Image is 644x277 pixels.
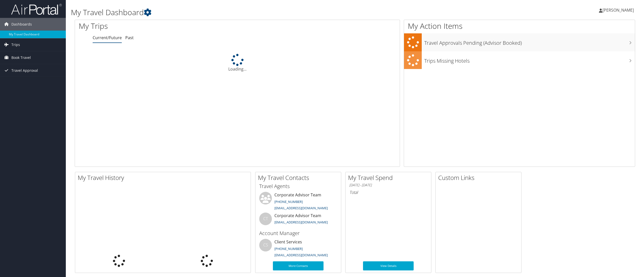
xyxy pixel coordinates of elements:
h2: My Travel Spend [348,173,431,182]
a: [EMAIL_ADDRESS][DOMAIN_NAME] [274,253,328,257]
div: CS [259,239,272,251]
h3: Trips Missing Hotels [424,55,635,64]
li: Corporate Advisor Team [257,213,340,229]
h1: My Trips [79,21,261,31]
img: airportal-logo.png [11,3,62,15]
a: Past [125,35,134,40]
h3: Travel Approvals Pending (Advisor Booked) [424,37,635,47]
span: Book Travel [11,51,31,64]
li: Client Services [257,239,340,260]
a: Current/Future [93,35,122,40]
a: Travel Approvals Pending (Advisor Booked) [404,33,635,51]
div: Loading... [75,54,400,72]
h6: Total [349,190,427,195]
li: Corporate Advisor Team [257,192,340,213]
div: CT [259,213,272,225]
span: [PERSON_NAME] [602,7,634,13]
h2: Custom Links [438,173,521,182]
h2: My Travel Contacts [258,173,341,182]
h1: My Travel Dashboard [71,7,450,18]
h6: [DATE] - [DATE] [349,183,427,188]
a: View Details [363,261,414,270]
span: Trips [11,38,20,51]
a: [EMAIL_ADDRESS][DOMAIN_NAME] [274,220,328,224]
h2: My Travel History [78,173,251,182]
h3: Account Manager [259,230,337,237]
a: [EMAIL_ADDRESS][DOMAIN_NAME] [274,206,328,210]
a: [PHONE_NUMBER] [274,246,303,251]
a: [PHONE_NUMBER] [274,199,303,204]
a: [PERSON_NAME] [599,3,639,18]
a: More Contacts [273,261,324,270]
h3: Travel Agents [259,183,337,190]
a: Trips Missing Hotels [404,51,635,69]
span: Dashboards [11,18,32,31]
h1: My Action Items [404,21,635,31]
span: Travel Approval [11,64,38,77]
